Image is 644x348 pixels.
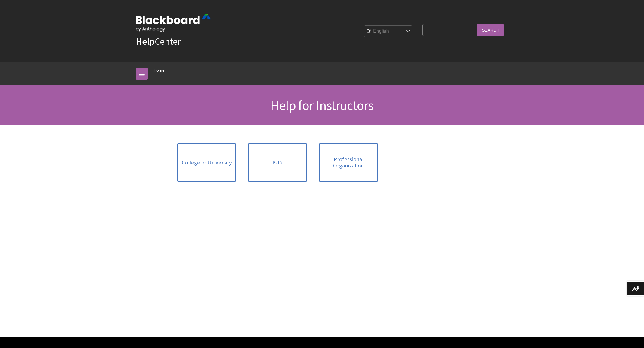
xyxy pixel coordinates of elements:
a: Professional Organization [319,143,378,181]
a: K-12 [248,143,307,181]
a: College or University [177,143,236,181]
a: HelpCenter [136,35,181,47]
strong: Help [136,35,155,47]
img: Blackboard by Anthology [136,14,211,31]
select: Site Language Selector [364,25,412,37]
span: College or University [182,159,232,166]
a: Home [154,67,165,74]
span: Professional Organization [323,156,374,169]
span: K-12 [272,159,283,166]
input: Search [477,24,504,36]
span: Help for Instructors [270,97,373,113]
